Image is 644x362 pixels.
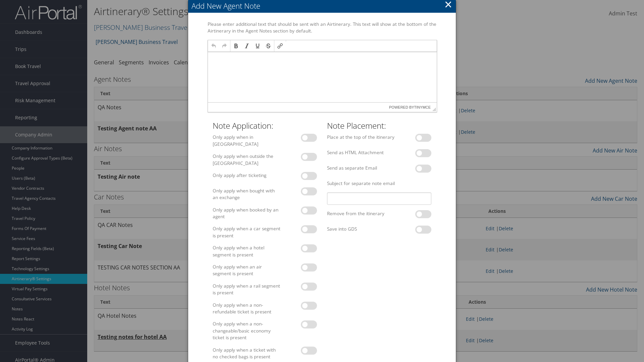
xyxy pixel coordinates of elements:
[324,226,397,232] label: Save into GDS
[253,41,263,51] div: Underline
[192,1,456,11] div: Add New Agent Note
[210,134,283,147] label: Only apply when in [GEOGRAPHIC_DATA]
[210,283,283,296] label: Only apply when a rail segment is present
[324,210,397,217] label: Remove from the itinerary
[219,41,229,51] div: Redo
[208,52,437,102] iframe: Rich Text Area. Press ALT-F9 for menu. Press ALT-F10 for toolbar. Press ALT-0 for help
[209,41,219,51] div: Undo
[327,120,431,131] h2: Note Placement:
[210,172,283,179] label: Only apply after ticketing
[210,263,283,277] label: Only apply when an air segment is present
[414,105,431,109] a: tinymce
[324,134,397,140] label: Place at the top of the itinerary
[210,225,283,239] label: Only apply when a car segment is present
[210,320,283,341] label: Only apply when a non-changeable/basic economy ticket is present
[242,41,252,51] div: Italic
[231,41,241,51] div: Bold
[210,206,283,220] label: Only apply when booked by an agent
[210,153,283,167] label: Only apply when outside the [GEOGRAPHIC_DATA]
[210,347,283,360] label: Only apply when a ticket with no checked bags is present
[324,165,397,171] label: Send as separate Email
[205,21,439,35] label: Please enter additional text that should be sent with an Airtinerary. This text will show at the ...
[275,41,285,51] div: Insert/edit link
[210,187,283,201] label: Only apply when bought with an exchange
[210,302,283,315] label: Only apply when a non-refundable ticket is present
[263,41,273,51] div: Strikethrough
[389,103,431,112] span: Powered by
[324,180,434,187] label: Subject for separate note email
[210,244,283,258] label: Only apply when a hotel segment is present
[324,149,397,156] label: Send as HTML Attachment
[213,120,317,131] h2: Note Application:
